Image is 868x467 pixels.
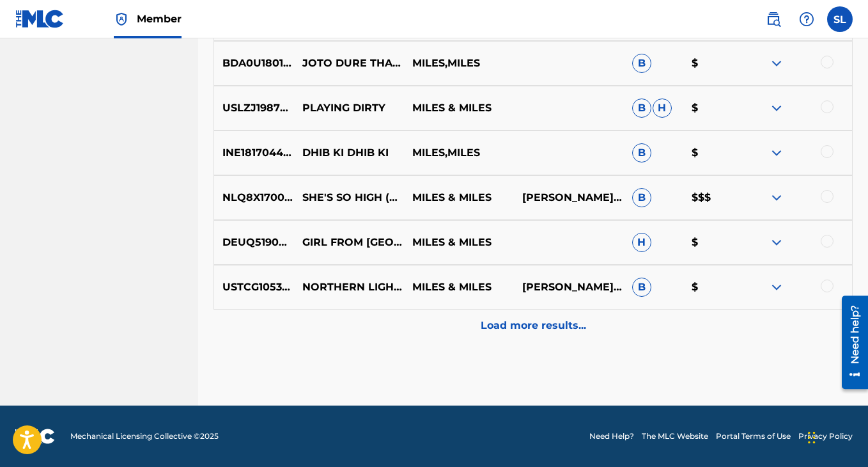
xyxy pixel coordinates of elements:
span: H [632,233,651,252]
span: B [632,54,651,73]
a: Public Search [761,6,786,32]
p: DEUQ51900014 [214,235,293,250]
p: $ [683,56,742,71]
div: Drag [808,418,816,457]
p: $ [683,280,742,295]
p: JOTO DURE THAKO NA [293,56,403,71]
div: Help [794,6,819,32]
img: MLC Logo [15,10,65,28]
p: $ [683,235,742,250]
a: The MLC Website [642,431,708,442]
a: Privacy Policy [798,431,853,442]
p: [PERSON_NAME], [PERSON_NAME] [514,190,624,205]
p: MILES,MILES [403,145,513,161]
p: MILES & MILES [403,280,513,295]
span: B [632,143,651,162]
span: Mechanical Licensing Collective © 2025 [70,431,219,442]
div: User Menu [827,6,853,32]
img: expand [769,145,784,161]
p: BDA0U1801957 [214,56,293,71]
img: expand [769,190,784,205]
p: USTCG1053305 [214,280,293,295]
iframe: Resource Center [832,291,868,394]
img: expand [769,56,784,71]
p: SHE'S SO HIGH (EXTENDED) [293,190,403,205]
a: Need Help? [589,431,634,442]
p: DHIB KI DHIB KI [293,145,403,161]
img: expand [769,100,784,116]
p: MILES & MILES [403,190,513,205]
span: B [632,99,651,118]
img: expand [769,280,784,295]
span: Member [137,12,182,26]
a: Portal Terms of Use [716,431,791,442]
p: USLZJ1987082 [214,100,293,116]
img: logo [15,429,55,444]
p: $ [683,145,742,161]
span: H [653,99,672,118]
p: GIRL FROM [GEOGRAPHIC_DATA] (FEAT. [PERSON_NAME]) [293,235,403,250]
p: $ [683,100,742,116]
iframe: Chat Widget [804,406,868,467]
span: B [632,188,651,207]
p: MILES & MILES [403,235,513,250]
img: search [766,12,781,27]
img: help [799,12,814,27]
p: Load more results... [481,318,586,333]
p: NLQ8X1700078 [214,190,293,205]
p: MILES,MILES [403,56,513,71]
p: INE181704482 [214,145,293,161]
p: NORTHERN LIGHTS [293,280,403,295]
p: [PERSON_NAME], [PERSON_NAME], [PERSON_NAME] [514,280,624,295]
img: Top Rightsholder [114,12,129,27]
p: PLAYING DIRTY [293,100,403,116]
img: expand [769,235,784,250]
span: B [632,278,651,297]
p: MILES & MILES [403,100,513,116]
p: $$$ [683,190,742,205]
